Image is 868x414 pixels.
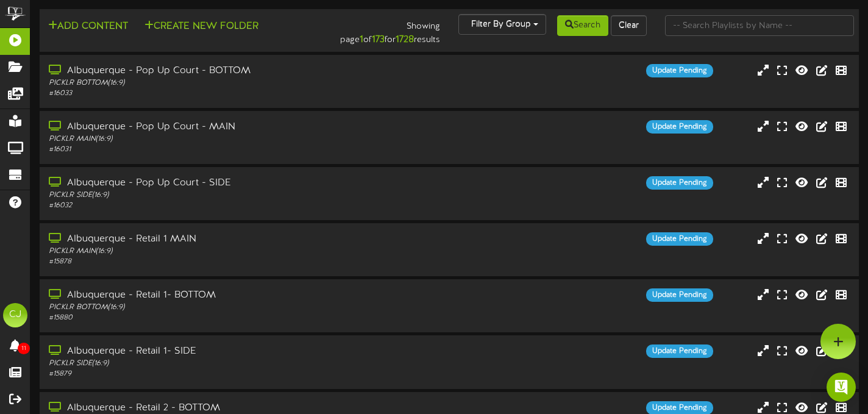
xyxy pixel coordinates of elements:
div: Update Pending [646,120,713,134]
button: Filter By Group [458,14,546,35]
div: Albuquerque - Pop Up Court - MAIN [49,120,372,134]
div: Update Pending [646,288,713,302]
div: PICKLR BOTTOM ( 16:9 ) [49,302,372,313]
div: PICKLR BOTTOM ( 16:9 ) [49,78,372,88]
button: Add Content [44,19,132,34]
div: PICKLR SIDE ( 16:9 ) [49,190,372,201]
div: Albuquerque - Pop Up Court - SIDE [49,176,372,190]
div: Update Pending [646,232,713,246]
div: Albuquerque - Retail 1 MAIN [49,232,372,246]
div: Albuquerque - Retail 1- SIDE [49,344,372,359]
div: Open Intercom Messenger [827,373,856,402]
div: Update Pending [646,344,713,358]
strong: 1728 [396,34,414,45]
div: PICKLR MAIN ( 16:9 ) [49,134,372,145]
div: CJ [3,303,27,327]
div: # 16032 [49,201,372,211]
div: Showing page of for results [311,14,449,47]
input: -- Search Playlists by Name -- [665,15,854,36]
button: Clear [611,15,647,36]
div: # 16033 [49,88,372,99]
div: Albuquerque - Pop Up Court - BOTTOM [49,64,372,78]
div: PICKLR SIDE ( 16:9 ) [49,359,372,369]
div: Update Pending [646,176,713,190]
button: Search [557,15,608,36]
strong: 173 [372,34,385,45]
button: Create New Folder [141,19,262,34]
div: # 15879 [49,369,372,379]
span: 11 [18,343,30,354]
div: PICKLR MAIN ( 16:9 ) [49,246,372,257]
div: Update Pending [646,64,713,77]
div: # 15878 [49,257,372,267]
div: # 16031 [49,145,372,155]
div: Albuquerque - Retail 1- BOTTOM [49,288,372,302]
strong: 1 [360,34,363,45]
div: # 15880 [49,313,372,323]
